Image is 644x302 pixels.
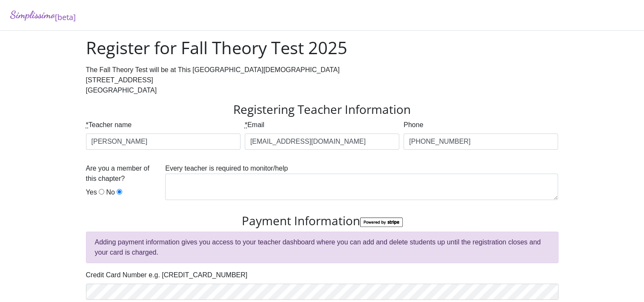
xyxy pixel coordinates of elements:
div: The Fall Theory Test will be at This [GEOGRAPHIC_DATA][DEMOGRAPHIC_DATA] [STREET_ADDRESS] [GEOGRA... [86,65,558,96]
h3: Payment Information [86,214,558,228]
a: Simplissimo[beta] [10,7,76,23]
div: Every teacher is required to monitor/help [163,163,560,207]
label: Yes [86,187,97,197]
label: Credit Card Number e.g. [CREDIT_CARD_NUMBER] [86,270,248,280]
label: Are you a member of this chapter? [86,163,161,184]
label: No [106,187,115,197]
label: Teacher name [86,120,132,130]
abbr: required [86,121,89,128]
sub: [beta] [55,12,76,22]
abbr: required [245,121,247,128]
h3: Registering Teacher Information [86,102,558,117]
img: StripeBadge-6abf274609356fb1c7d224981e4c13d8e07f95b5cc91948bd4e3604f74a73e6b.png [360,218,403,227]
h1: Register for Fall Theory Test 2025 [86,38,558,58]
label: Phone [404,120,423,130]
div: Adding payment information gives you access to your teacher dashboard where you can add and delet... [86,232,558,263]
label: Email [245,120,264,130]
